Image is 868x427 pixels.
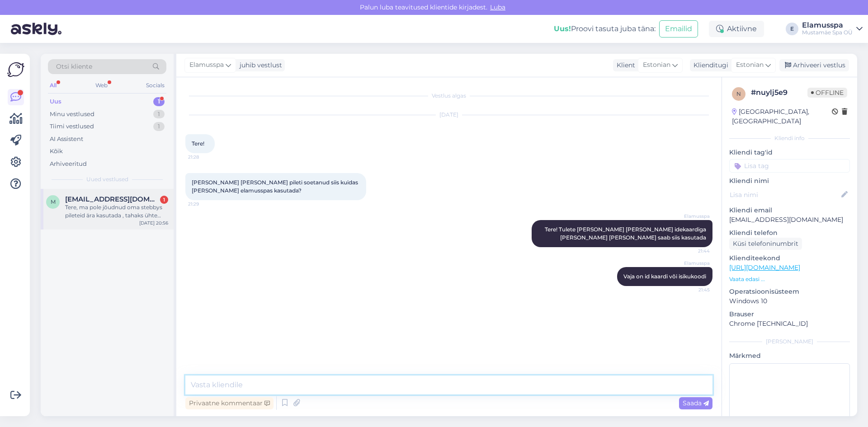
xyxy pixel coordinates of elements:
[802,22,863,36] a: ElamusspaMustamäe Spa OÜ
[236,61,282,70] div: juhib vestlust
[487,3,508,11] span: Luba
[676,286,710,293] span: 21:45
[185,92,712,100] div: Vestlus algas
[676,213,710,220] span: Elamusspa
[729,228,850,238] p: Kliendi telefon
[545,226,708,241] span: Tere! Tulete [PERSON_NAME] [PERSON_NAME] idekaardiga [PERSON_NAME] [PERSON_NAME] saab siis kasutada
[153,122,165,131] div: 1
[50,122,94,131] div: Tiimi vestlused
[736,90,741,97] span: n
[786,23,798,35] div: E
[729,253,850,263] p: Klienditeekond
[729,275,850,283] p: Vaata edasi ...
[50,160,87,169] div: Arhiveeritud
[185,111,712,119] div: [DATE]
[160,196,168,204] div: 1
[51,198,56,205] span: m
[50,135,83,144] div: AI Assistent
[709,21,764,37] div: Aktiivne
[50,147,63,156] div: Kõik
[659,20,698,38] button: Emailid
[188,201,222,207] span: 21:29
[185,397,274,409] div: Privaatne kommentaar
[729,263,800,272] a: [URL][DOMAIN_NAME]
[613,61,635,70] div: Klient
[729,287,850,296] p: Operatsioonisüsteem
[643,60,670,70] span: Estonian
[690,61,728,70] div: Klienditugi
[736,60,764,70] span: Estonian
[554,23,656,34] div: Proovi tasuta juba täna:
[729,148,850,157] p: Kliendi tag'id
[192,140,204,147] span: Tere!
[153,110,165,119] div: 1
[65,203,168,220] div: Tere, ma pole jõudnud oma stebbys pileteid ära kasutada , tahaks ühte pikendada mis on E-P , teis...
[48,80,58,91] div: All
[623,273,706,280] span: Vaja on id kaardi või isikukoodi
[802,22,853,29] div: Elamusspa
[50,110,94,119] div: Minu vestlused
[751,87,807,98] div: # nuylj5e9
[192,179,359,194] span: [PERSON_NAME] [PERSON_NAME] pileti soetanud siis kuidas [PERSON_NAME] elamusspas kasutada?
[779,59,849,71] div: Arhiveeri vestlus
[729,310,850,319] p: Brauser
[94,80,109,91] div: Web
[729,338,850,346] div: [PERSON_NAME]
[729,238,802,250] div: Küsi telefoninumbrit
[50,97,61,106] div: Uus
[729,215,850,225] p: [EMAIL_ADDRESS][DOMAIN_NAME]
[683,399,709,407] span: Saada
[729,206,850,215] p: Kliendi email
[802,29,853,36] div: Mustamäe Spa OÜ
[65,195,159,203] span: mariliis.sikk@gmail.com
[139,220,168,226] div: [DATE] 20:56
[729,351,850,361] p: Märkmed
[729,176,850,186] p: Kliendi nimi
[7,61,24,78] img: Askly Logo
[189,60,224,70] span: Elamusspa
[729,319,850,328] p: Chrome [TECHNICAL_ID]
[729,134,850,142] div: Kliendi info
[56,62,92,71] span: Otsi kliente
[732,107,832,126] div: [GEOGRAPHIC_DATA], [GEOGRAPHIC_DATA]
[86,175,128,183] span: Uued vestlused
[729,296,850,306] p: Windows 10
[188,154,222,160] span: 21:28
[729,159,850,173] input: Lisa tag
[153,97,165,106] div: 1
[144,80,166,91] div: Socials
[676,260,710,267] span: Elamusspa
[807,88,847,98] span: Offline
[676,248,710,254] span: 21:44
[730,190,840,200] input: Lisa nimi
[554,24,571,33] b: Uus!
